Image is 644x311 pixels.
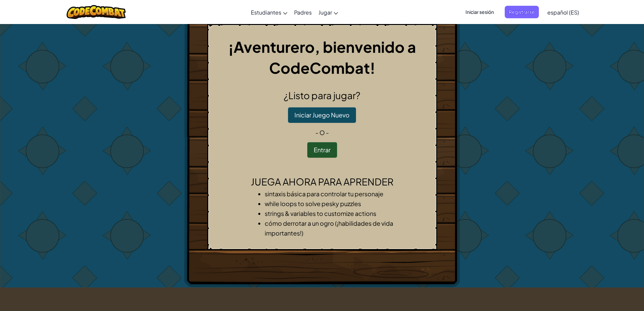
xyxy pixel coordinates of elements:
[265,208,393,218] li: strings & variables to customize actions
[247,3,291,21] a: Estudiantes
[265,218,393,238] li: cómo derrotar a un ogro (¡habilidades de vida importantes!)
[325,129,329,136] span: -
[265,199,393,208] li: while loops to solve pesky puzzles
[505,6,539,18] button: Registrarse
[265,189,393,199] li: sintaxis básica para controlar tu personaje
[213,175,431,189] h2: Juega ahora para aprender
[544,3,582,21] a: español (ES)
[315,129,319,136] span: -
[288,107,356,123] button: Iniciar Juego Nuevo
[547,9,579,16] span: español (ES)
[318,9,332,16] span: Jugar
[67,5,126,19] img: CodeCombat logo
[319,129,325,136] span: o
[461,6,498,18] button: Iniciar sesión
[213,36,431,78] h1: ¡Aventurero, bienvenido a CodeCombat!
[315,3,341,21] a: Jugar
[251,9,281,16] span: Estudiantes
[213,88,431,103] h2: ¿Listo para jugar?
[291,3,315,21] a: Padres
[307,142,337,158] button: Entrar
